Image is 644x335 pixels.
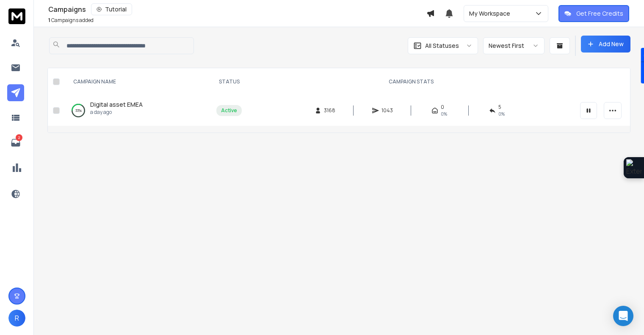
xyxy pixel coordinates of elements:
span: 5 [498,104,501,111]
p: Campaigns added [48,17,94,24]
p: All Statuses [425,42,459,50]
span: 3168 [324,107,335,114]
button: R [8,310,25,327]
button: Get Free Credits [558,5,629,22]
div: Campaigns [48,3,426,15]
div: Active [221,107,237,114]
p: a day ago [90,109,143,116]
th: STATUS [211,68,247,95]
span: 0 % [498,111,505,117]
span: 1 [48,17,50,24]
span: 0% [441,111,447,117]
button: Newest First [483,37,544,54]
th: CAMPAIGN NAME [63,68,211,95]
p: 33 % [75,106,82,115]
a: Digital asset EMEA [90,100,143,109]
img: Extension Icon [626,159,641,176]
td: 33%Digital asset EMEAa day ago [63,95,211,126]
button: Tutorial [91,3,132,15]
p: My Workspace [469,9,514,18]
th: CAMPAIGN STATS [247,68,575,95]
a: 2 [7,134,24,151]
span: 0 [441,104,444,111]
div: Open Intercom Messenger [613,306,633,326]
button: Add New [581,36,630,53]
p: 2 [16,134,22,141]
span: 1043 [381,107,393,114]
p: Get Free Credits [576,9,623,18]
